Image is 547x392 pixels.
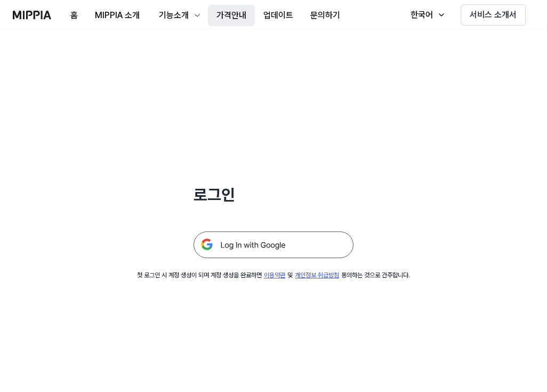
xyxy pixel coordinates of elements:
button: 홈 [62,5,86,26]
a: 업데이트 [255,1,302,30]
img: logo [13,11,51,19]
div: 첫 로그인 시 계정 생성이 되며 계정 생성을 완료하면 및 동의하는 것으로 간주합니다. [137,271,410,280]
h1: 로그인 [194,183,353,206]
button: MIPPIA 소개 [86,5,148,26]
a: 개인정보 취급방침 [295,271,339,279]
button: 서비스 소개서 [461,4,526,26]
a: 이용약관 [264,271,285,279]
button: 한국어 [400,4,452,26]
div: 한국어 [408,9,435,21]
button: 기능소개 [148,5,208,26]
button: 업데이트 [255,5,302,26]
button: 문의하기 [302,5,349,26]
button: 가격안내 [208,5,255,26]
img: 구글 로그인 버튼 [194,231,353,258]
div: 기능소개 [157,9,191,22]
